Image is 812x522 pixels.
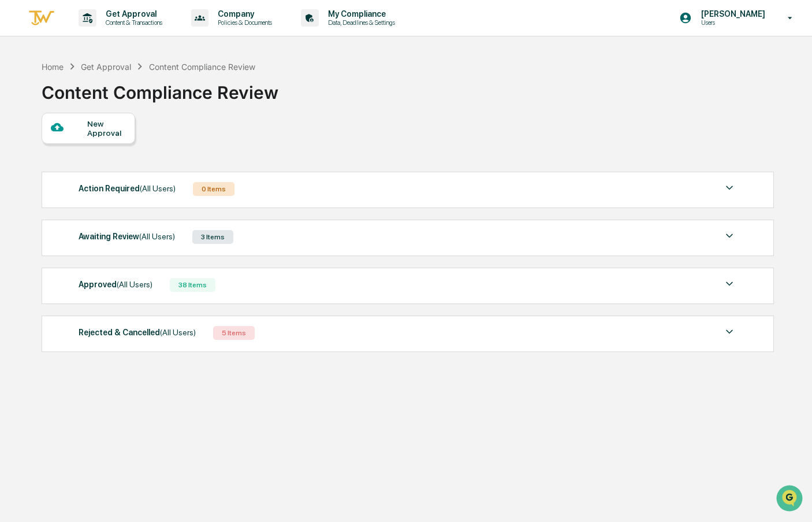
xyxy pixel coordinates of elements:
iframe: Open customer support [775,484,806,515]
img: caret [722,181,736,195]
a: Powered byPylon [81,195,140,205]
span: Attestations [95,146,143,157]
span: (All Users) [140,184,176,193]
div: 🖐️ [12,147,21,156]
p: Get Approval [96,9,168,18]
p: Company [208,9,278,18]
span: Pylon [115,196,140,205]
p: Content & Transactions [96,18,168,27]
img: logo [28,9,55,28]
p: Data, Deadlines & Settings [319,18,401,27]
div: 3 Items [192,230,233,244]
span: (All Users) [160,328,196,337]
div: Approved [79,277,152,292]
p: Users [692,18,771,27]
div: New Approval [87,119,126,138]
a: 🔎Data Lookup [7,163,77,184]
div: Action Required [79,181,176,196]
span: (All Users) [139,232,175,241]
div: Rejected & Cancelled [79,325,196,340]
p: My Compliance [319,9,401,18]
p: Policies & Documents [208,18,278,27]
img: caret [722,325,736,339]
div: Get Approval [81,62,131,72]
a: 🗄️Attestations [79,141,148,162]
div: Content Compliance Review [149,62,255,72]
div: 0 Items [193,182,234,196]
span: (All Users) [117,280,152,289]
div: We're available if you need us! [39,100,146,109]
div: 🔎 [12,169,21,178]
div: 🗄️ [84,147,93,156]
p: How can we help? [12,24,210,43]
img: caret [722,277,736,291]
div: Start new chat [39,88,189,100]
img: caret [722,229,736,243]
img: 1746055101610-c473b297-6a78-478c-a979-82029cc54cd1 [12,88,32,109]
input: Clear [30,53,191,65]
button: Start new chat [196,92,210,106]
a: 🖐️Preclearance [7,141,79,162]
div: 38 Items [170,278,215,292]
div: Home [42,62,64,72]
div: 5 Items [213,326,255,340]
span: Preclearance [23,146,75,157]
div: Content Compliance Review [42,73,278,103]
span: Data Lookup [23,168,73,179]
div: Awaiting Review [79,229,175,244]
p: [PERSON_NAME] [692,9,771,18]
